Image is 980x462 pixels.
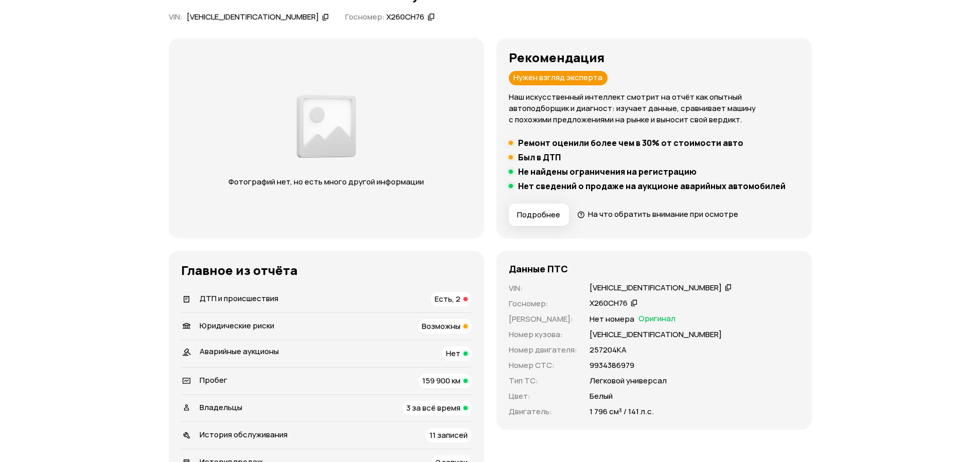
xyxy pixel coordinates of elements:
span: История обслуживания [200,429,288,440]
h3: Рекомендация [509,50,799,65]
p: Легковой универсал [590,375,667,386]
span: Возможны [422,321,460,331]
button: Подробнее [509,204,569,226]
p: Номер двигателя : [509,344,577,356]
p: Тип ТС : [509,375,577,386]
p: 9934386979 [590,360,634,371]
p: Двигатель : [509,406,577,417]
span: 159 900 км [422,375,460,386]
p: Белый [590,391,613,402]
h5: Не найдены ограничения на регистрацию [518,167,697,177]
h5: Ремонт оценили более чем в 30% от стоимости авто [518,138,743,148]
span: ДТП и происшествия [200,293,278,304]
span: Аварийные аукционы [200,346,279,357]
span: Есть, 2 [435,293,460,304]
p: Наш искусственный интеллект смотрит на отчёт как опытный автоподборщик и диагност: изучает данные... [509,91,799,125]
p: [PERSON_NAME] : [509,313,577,325]
p: 1 796 см³ / 141 л.с. [590,406,654,417]
p: Номер кузова : [509,329,577,340]
p: VIN : [509,283,577,294]
span: Подробнее [517,210,560,220]
div: Нужен взгляд эксперта [509,71,608,85]
div: [VEHICLE_IDENTIFICATION_NUMBER] [187,12,319,23]
span: Нет [446,348,460,359]
span: Госномер: [345,11,385,22]
p: Цвет : [509,391,577,402]
span: 11 записей [430,430,468,440]
span: На что обратить внимание при осмотре [588,209,738,219]
p: Нет номера [590,313,634,325]
img: 2a3f492e8892fc00.png [294,89,359,164]
h5: Был в ДТП [518,152,561,162]
div: [VEHICLE_IDENTIFICATION_NUMBER] [590,283,722,293]
span: Оригинал [638,313,675,325]
span: Юридические риски [200,320,274,331]
p: Номер СТС : [509,360,577,371]
p: [VEHICLE_IDENTIFICATION_NUMBER] [590,329,722,340]
p: Госномер : [509,298,577,309]
a: На что обратить внимание при осмотре [577,209,739,219]
h5: Нет сведений о продаже на аукционе аварийных автомобилей [518,181,786,191]
span: 3 за всё время [406,402,460,413]
div: Х260СН76 [590,298,628,309]
p: Фотографий нет, но есть много другой информации [219,176,434,188]
span: Пробег [200,375,227,385]
div: Х260СН76 [386,12,424,23]
p: 257204КА [590,344,627,356]
h3: Главное из отчёта [181,263,472,278]
span: Владельцы [200,402,242,413]
span: VIN : [169,11,183,22]
h4: Данные ПТС [509,263,568,274]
